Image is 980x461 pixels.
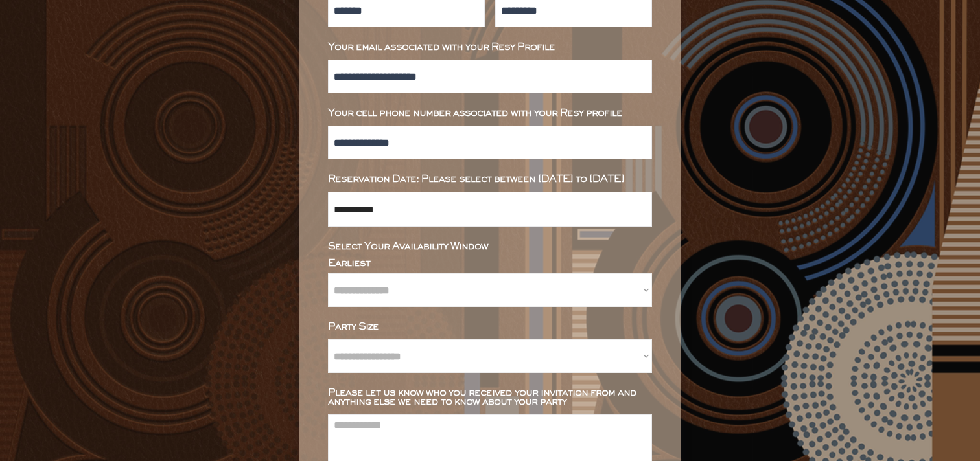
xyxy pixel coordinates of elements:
[328,322,652,332] div: Party Size
[328,109,652,118] div: Your cell phone number associated with your Resy profile
[328,259,652,268] div: Earliest
[328,175,652,184] div: Reservation Date: Please select between [DATE] to [DATE]
[328,43,652,52] div: Your email associated with your Resy Profile
[328,242,652,251] div: Select Your Availability Window
[328,388,652,407] div: Please let us know who you received your invitation from and anything else we need to know about ...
